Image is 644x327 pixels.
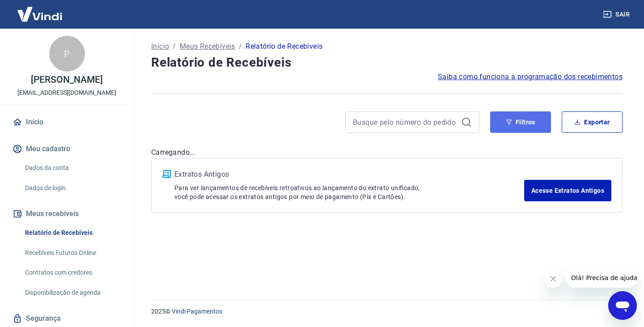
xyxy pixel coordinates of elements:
iframe: Fechar mensagem [544,270,562,288]
a: Meus Recebíveis [180,41,235,52]
div: P [49,36,85,72]
p: Para ver lançamentos de recebíveis retroativos ao lançamento do extrato unificado, você pode aces... [174,183,524,201]
img: Vindi [11,0,69,28]
a: Dados de login [21,179,123,197]
a: Relatório de Recebíveis [21,224,123,242]
p: [PERSON_NAME] [31,75,102,85]
button: Meu cadastro [11,139,123,159]
p: Extratos Antigos [174,169,524,180]
a: Acesse Extratos Antigos [524,180,611,201]
p: Carregando... [151,147,623,158]
button: Sair [601,6,633,23]
button: Meus recebíveis [11,204,123,224]
iframe: Mensagem da empresa [566,268,637,288]
p: / [239,41,242,52]
button: Filtros [490,111,551,133]
span: Olá! Precisa de ajuda? [5,6,75,13]
h4: Relatório de Recebíveis [151,54,623,72]
a: Recebíveis Futuros Online [21,244,123,262]
a: Saiba como funciona a programação dos recebimentos [438,72,623,82]
img: ícone [162,170,171,178]
p: [EMAIL_ADDRESS][DOMAIN_NAME] [17,88,116,98]
input: Busque pelo número do pedido [353,115,458,129]
a: Início [11,112,123,132]
p: Relatório de Recebíveis [246,41,322,52]
a: Início [151,41,169,52]
a: Contratos com credores [21,263,123,282]
iframe: Botão para abrir a janela de mensagens [608,291,637,320]
button: Exportar [562,111,623,133]
a: Disponibilização de agenda [21,284,123,302]
p: / [173,41,176,52]
p: 2025 © [151,307,623,316]
a: Vindi Pagamentos [172,308,222,315]
a: Dados da conta [21,159,123,177]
